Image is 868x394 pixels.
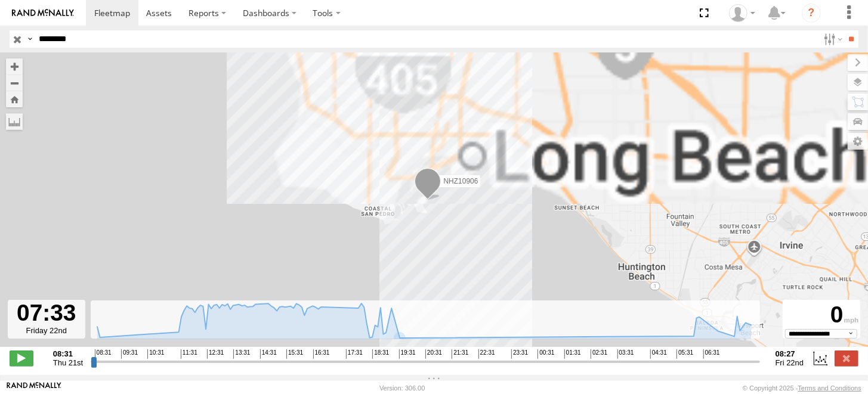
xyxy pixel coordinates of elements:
[6,91,23,107] button: Zoom Home
[6,58,23,75] button: Zoom in
[6,113,23,130] label: Measure
[784,302,858,328] div: 0
[121,349,138,359] span: 09:31
[564,349,581,359] span: 01:31
[743,384,861,392] div: © Copyright 2025 -
[399,349,416,359] span: 19:31
[443,177,478,185] span: NHZ10906
[650,349,667,359] span: 04:31
[776,349,804,358] strong: 08:27
[12,9,74,17] img: rand-logo.svg
[233,349,250,359] span: 13:31
[207,349,224,359] span: 12:31
[10,350,33,366] label: Play/Stop
[372,349,389,359] span: 18:31
[835,350,858,366] label: Close
[703,349,720,359] span: 06:31
[147,349,164,359] span: 10:31
[617,349,634,359] span: 03:31
[848,133,868,150] label: Map Settings
[7,382,61,394] a: Visit our Website
[802,4,821,23] i: ?
[286,349,303,359] span: 15:31
[25,30,35,48] label: Search Query
[478,349,495,359] span: 22:31
[346,349,363,359] span: 17:31
[819,30,845,48] label: Search Filter Options
[260,349,277,359] span: 14:31
[425,349,442,359] span: 20:31
[776,358,804,367] span: Fri 22nd Aug 2025
[379,384,425,392] div: Version: 306.00
[511,349,528,359] span: 23:31
[452,349,468,359] span: 21:31
[53,358,83,367] span: Thu 21st Aug 2025
[725,4,759,22] div: Zulema McIntosch
[95,349,112,359] span: 08:31
[313,349,330,359] span: 16:31
[677,349,693,359] span: 05:31
[591,349,607,359] span: 02:31
[538,349,554,359] span: 00:31
[6,75,23,91] button: Zoom out
[798,384,861,392] a: Terms and Conditions
[53,349,83,358] strong: 08:31
[181,349,197,359] span: 11:31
